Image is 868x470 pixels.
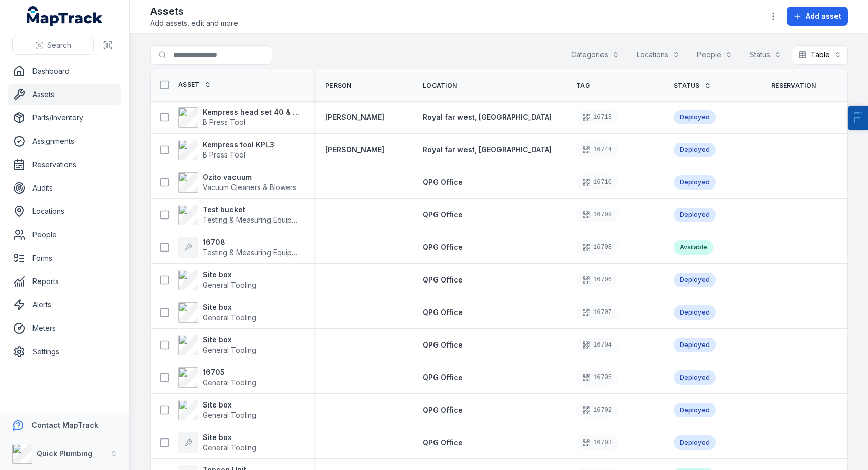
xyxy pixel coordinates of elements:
span: Person [325,82,352,90]
div: 16744 [576,143,618,157]
a: Status [674,82,711,90]
a: QPG Office [423,307,463,318]
a: Assignments [8,131,121,151]
span: Reservation [771,82,816,90]
div: Deployed [674,110,716,124]
div: 16705 [576,370,618,385]
a: Reservations [8,154,121,175]
a: Asset [178,81,211,89]
a: QPG Office [423,405,463,415]
a: MapTrack [27,6,103,26]
div: 16710 [576,175,618,190]
a: Parts/Inventory [8,108,121,128]
a: Site boxGeneral Tooling [178,270,256,290]
div: Deployed [674,273,716,287]
a: Alerts [8,295,121,315]
span: B Press Tool [203,150,245,159]
strong: Site box [203,335,256,345]
strong: [PERSON_NAME] [325,112,384,122]
span: General Tooling [203,411,256,419]
span: Vacuum Cleaners & Blowers [203,183,296,192]
span: Royal far west, [GEOGRAPHIC_DATA] [423,113,552,121]
a: QPG Office [423,210,463,220]
a: Settings [8,341,121,362]
span: Add asset [806,11,841,21]
span: QPG Office [423,243,463,252]
div: 16708 [576,240,618,255]
strong: Test bucket [203,205,301,215]
a: Forms [8,248,121,268]
a: 16705General Tooling [178,367,256,388]
div: Deployed [674,305,716,320]
a: Dashboard [8,61,121,81]
span: Search [47,40,71,50]
span: Royal far west, [GEOGRAPHIC_DATA] [423,145,552,154]
a: Kempress tool KPL3B Press Tool [178,140,274,160]
strong: Site box [203,432,256,443]
div: Deployed [674,175,716,190]
div: 16707 [576,305,618,320]
a: Site boxGeneral Tooling [178,432,256,453]
span: QPG Office [423,340,463,349]
a: QPG Office [423,242,463,253]
div: Deployed [674,208,716,222]
strong: Site box [203,400,256,410]
button: Search [12,36,94,55]
span: Testing & Measuring Equipment [203,215,308,224]
span: General Tooling [203,280,256,289]
span: QPG Office [423,373,463,382]
strong: Ozito vacuum [203,172,296,182]
a: 16708Testing & Measuring Equipment [178,237,301,258]
button: Table [792,45,848,65]
span: QPG Office [423,178,463,186]
a: QPG Office [423,340,463,350]
a: Meters [8,318,121,338]
a: Kempress head set 40 & 50mmB Press Tool [178,107,301,128]
span: Status [674,82,700,90]
strong: Kempress tool KPL3 [203,140,274,150]
a: [PERSON_NAME] [325,145,384,155]
strong: Kempress head set 40 & 50mm [203,107,301,117]
span: Testing & Measuring Equipment [203,248,308,257]
a: Ozito vacuumVacuum Cleaners & Blowers [178,172,296,193]
div: 16702 [576,403,618,417]
div: Deployed [674,403,716,417]
span: QPG Office [423,405,463,414]
span: QPG Office [423,438,463,447]
strong: Quick Plumbing [37,449,92,458]
a: QPG Office [423,275,463,285]
strong: Site box [203,270,256,280]
button: Status [743,45,788,65]
div: 16713 [576,110,618,124]
a: Reports [8,271,121,292]
span: QPG Office [423,275,463,284]
button: Add asset [787,7,848,26]
a: Audits [8,178,121,198]
a: Site boxGeneral Tooling [178,302,256,323]
span: General Tooling [203,378,256,387]
a: Locations [8,201,121,222]
span: Tag [576,82,590,90]
a: Royal far west, [GEOGRAPHIC_DATA] [423,145,552,155]
a: QPG Office [423,372,463,383]
div: Deployed [674,370,716,385]
div: 16706 [576,273,618,287]
a: Site boxGeneral Tooling [178,335,256,355]
span: QPG Office [423,308,463,317]
h2: Assets [150,4,240,18]
button: People [690,45,739,65]
div: Available [674,240,713,255]
div: 16709 [576,208,618,222]
div: Deployed [674,143,716,157]
strong: 16705 [203,367,256,378]
div: 16703 [576,435,618,450]
span: Location [423,82,457,90]
span: General Tooling [203,313,256,322]
strong: Site box [203,302,256,312]
div: Deployed [674,338,716,352]
a: Assets [8,84,121,105]
span: Asset [178,81,200,89]
a: Site boxGeneral Tooling [178,400,256,420]
strong: Contact MapTrack [31,421,98,429]
a: People [8,225,121,245]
